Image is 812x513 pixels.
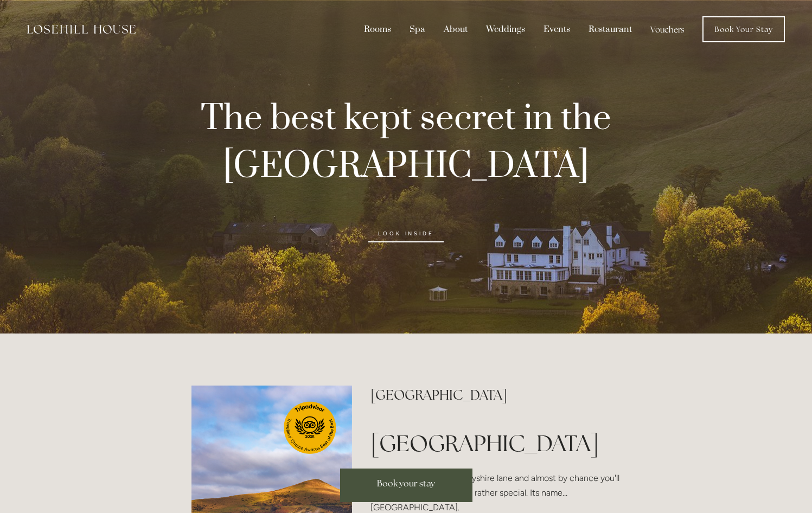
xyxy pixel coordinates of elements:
div: Weddings [478,19,533,40]
strong: The best kept secret in the [GEOGRAPHIC_DATA] [201,97,619,189]
a: Book your stay [340,469,472,502]
div: Events [535,19,578,40]
span: Book your stay [377,478,435,489]
div: Rooms [356,19,399,40]
div: About [436,19,476,40]
h2: [GEOGRAPHIC_DATA] [370,386,621,405]
h1: [GEOGRAPHIC_DATA] [370,427,621,459]
div: Restaurant [580,19,640,40]
img: Losehill House [27,25,136,34]
a: Vouchers [642,19,693,40]
a: look inside [368,225,443,242]
div: Spa [401,19,433,40]
a: Book Your Stay [702,16,785,42]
